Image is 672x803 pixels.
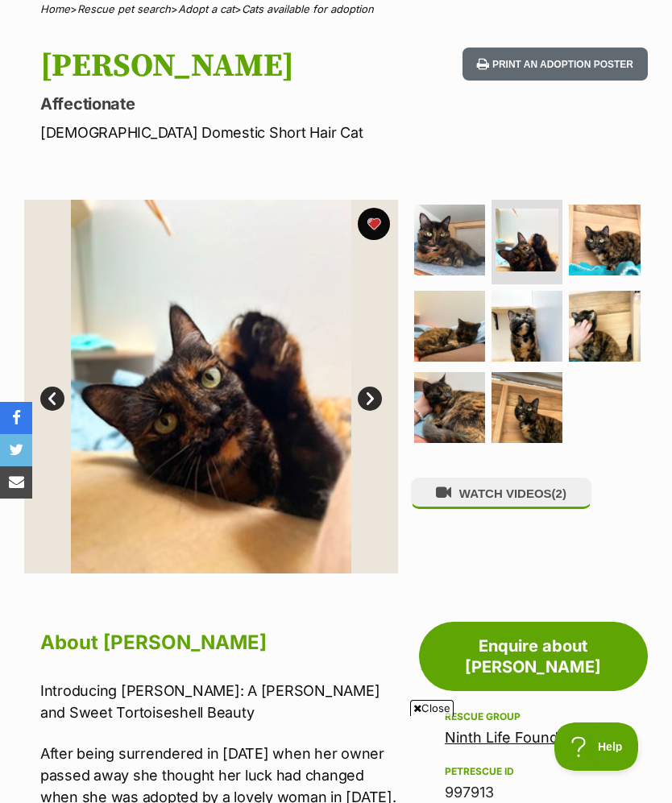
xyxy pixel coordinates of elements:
[178,2,234,15] a: Adopt a cat
[358,208,390,240] button: favourite
[40,2,70,15] a: Home
[410,700,454,716] span: Close
[492,372,562,443] img: Photo of Mimi
[552,486,566,500] span: (2)
[492,291,562,362] img: Photo of Mimi
[445,710,622,723] div: Rescue group
[463,48,648,81] button: Print an adoption poster
[496,209,558,271] img: Photo of Mimi
[40,122,414,143] p: [DEMOGRAPHIC_DATA] Domestic Short Hair Cat
[414,205,485,275] img: Photo of Mimi
[40,48,414,85] h1: [PERSON_NAME]
[414,372,485,443] img: Photo of Mimi
[358,387,382,411] a: Next
[40,625,398,660] h2: About [PERSON_NAME]
[40,387,64,411] a: Prev
[40,680,398,723] p: Introducing [PERSON_NAME]: A [PERSON_NAME] and Sweet Tortoiseshell Beauty
[43,722,629,795] iframe: Advertisement
[411,478,591,509] button: WATCH VIDEOS(2)
[40,93,414,115] p: Affectionate
[569,291,640,362] img: Photo of Mimi
[414,291,485,362] img: Photo of Mimi
[569,205,640,275] img: Photo of Mimi
[554,722,640,771] iframe: Help Scout Beacon - Open
[77,2,171,15] a: Rescue pet search
[242,2,374,15] a: Cats available for adoption
[419,622,648,691] a: Enquire about [PERSON_NAME]
[24,200,398,573] img: Photo of Mimi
